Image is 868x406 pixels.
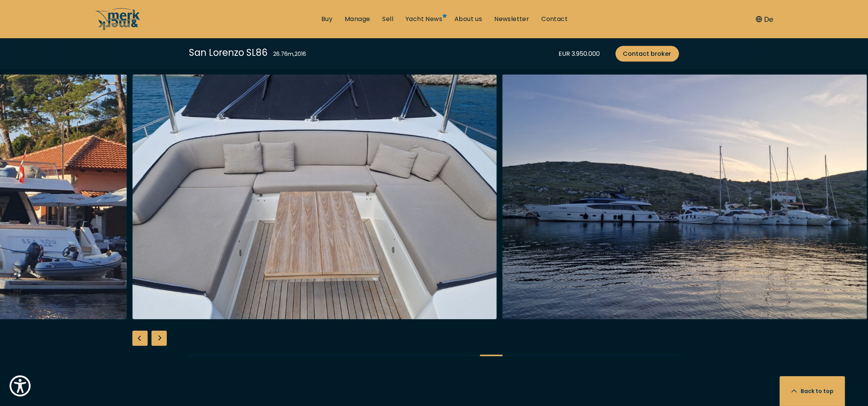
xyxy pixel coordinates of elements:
[454,15,482,23] a: About us
[541,15,568,23] a: Contact
[559,49,600,58] div: EUR 3.950.000
[494,15,529,23] a: Newsletter
[503,75,867,319] img: Merk&Merk
[382,15,393,23] a: Sell
[616,46,679,62] a: Contact broker
[756,14,773,24] button: De
[151,331,167,346] div: Next slide
[780,376,845,406] button: Back to top
[321,15,332,23] a: Buy
[95,24,141,33] a: /
[132,75,497,319] img: Merk&Merk
[345,15,370,23] a: Manage
[8,374,33,398] button: Show Accessibility Preferences
[274,50,306,58] div: 26.76 m , 2016
[623,49,671,58] span: Contact broker
[406,15,442,23] a: Yacht News
[132,331,148,346] div: Previous slide
[189,46,268,59] div: San Lorenzo SL86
